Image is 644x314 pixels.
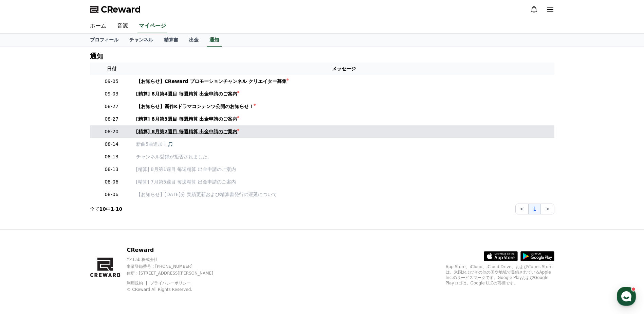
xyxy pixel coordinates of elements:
[127,287,225,292] p: © CReward All Rights Reserved.
[17,226,29,231] span: Home
[93,141,131,148] p: 08-14
[2,215,45,232] a: Home
[515,204,529,214] button: <
[90,206,123,212] p: 全て 中 -
[136,90,552,98] a: [精算] 8月第4週目 毎週精算 出金申請のご案内
[56,226,76,231] span: Messages
[45,215,88,232] a: Messages
[88,215,130,232] a: Settings
[116,206,122,212] strong: 10
[136,78,287,85] div: 【お知らせ】CReward プロモーションチャンネル クリエイター募集
[136,141,552,148] a: 新曲5曲追加！🎵
[90,63,133,75] th: 日付
[93,178,131,186] p: 08-06
[184,34,204,47] a: 出金
[150,281,191,285] a: プライバシーポリシー
[111,206,114,212] strong: 1
[124,34,159,47] a: チャンネル
[136,166,552,173] a: [精算] 8月第1週目 毎週精算 出金申請のご案内
[127,257,225,262] p: YP Lab 株式会社
[136,128,238,135] div: [精算] 8月第2週目 毎週精算 出金申請のご案内
[85,19,112,33] a: ホーム
[93,78,131,85] p: 09-05
[136,90,238,98] div: [精算] 8月第4週目 毎週精算 出金申請のご案内
[136,153,552,160] p: チャンネル登録が拒否されました。
[136,78,552,85] a: 【お知らせ】CReward プロモーションチャンネル クリエイター募集
[136,128,552,135] a: [精算] 8月第2週目 毎週精算 出金申請のご案内
[136,116,552,123] a: [精算] 8月第3週目 毎週精算 出金申請のご案内
[133,63,554,75] th: メッセージ
[90,4,141,15] a: CReward
[529,204,541,214] button: 1
[93,116,131,123] p: 08-27
[136,103,552,110] a: 【お知らせ】新作Kドラマコンテンツ公開のお知らせ！
[93,90,131,98] p: 09-03
[541,204,554,214] button: >
[137,19,167,33] a: マイページ
[100,226,117,231] span: Settings
[446,264,554,286] p: App Store、iCloud、iCloud Drive、およびiTunes Storeは、米国およびその他の国や地域で登録されているApple Inc.のサービスマークです。Google P...
[127,281,148,285] a: 利用規約
[90,52,104,60] h4: 通知
[93,128,131,135] p: 08-20
[85,34,124,47] a: プロフィール
[127,271,225,276] p: 住所 : [STREET_ADDRESS][PERSON_NAME]
[207,34,222,47] a: 通知
[101,4,141,15] span: CReward
[136,116,238,123] div: [精算] 8月第3週目 毎週精算 出金申請のご案内
[93,103,131,110] p: 08-27
[93,191,131,198] p: 08-06
[93,153,131,160] p: 08-13
[112,19,133,33] a: 音源
[127,246,225,254] p: CReward
[136,191,552,198] a: 【お知らせ】[DATE]分 実績更新および精算書発行の遅延について
[93,166,131,173] p: 08-13
[136,103,254,110] div: 【お知らせ】新作Kドラマコンテンツ公開のお知らせ！
[136,178,552,186] a: [精算] 7月第5週目 毎週精算 出金申請のご案内
[159,34,184,47] a: 精算書
[127,264,225,269] p: 事業登録番号 : [PHONE_NUMBER]
[99,206,106,212] strong: 10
